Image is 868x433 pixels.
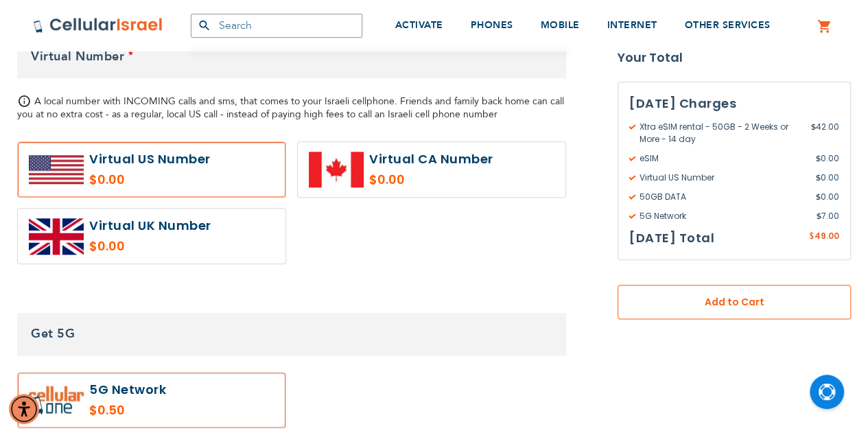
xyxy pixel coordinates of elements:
span: 7.00 [817,211,839,223]
span: INTERNET [607,19,657,32]
span: PHONES [471,19,513,32]
span: eSIM [629,153,816,165]
span: MOBILE [541,19,580,32]
img: Cellular Israel Logo [33,17,163,34]
span: $ [816,191,821,204]
button: Add to Cart [618,285,851,320]
span: $ [811,121,816,134]
span: Get 5G [31,325,75,342]
span: OTHER SERVICES [685,19,771,32]
span: Add to Cart [663,296,806,310]
span: $ [816,172,821,185]
span: Virtual US Number [629,172,816,185]
span: 0.00 [816,153,839,165]
input: Search [191,14,362,38]
span: 49.00 [814,231,839,242]
span: $ [809,231,814,244]
span: 42.00 [811,121,839,146]
span: 5G Network [629,211,817,223]
span: Xtra eSIM rental - 50GB - 2 Weeks or More - 14 day [629,121,811,146]
span: 50GB DATA [629,191,816,204]
div: Accessibility Menu [9,394,39,424]
span: $ [816,153,821,165]
span: $ [817,211,821,223]
span: 0.00 [816,172,839,185]
strong: Your Total [618,48,851,69]
span: A local number with INCOMING calls and sms, that comes to your Israeli cellphone. Friends and fam... [17,95,564,121]
span: Virtual Number [31,48,124,65]
span: 0.00 [816,191,839,204]
h3: [DATE] Total [629,229,714,249]
span: ACTIVATE [395,19,443,32]
h3: [DATE] Charges [629,94,839,115]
